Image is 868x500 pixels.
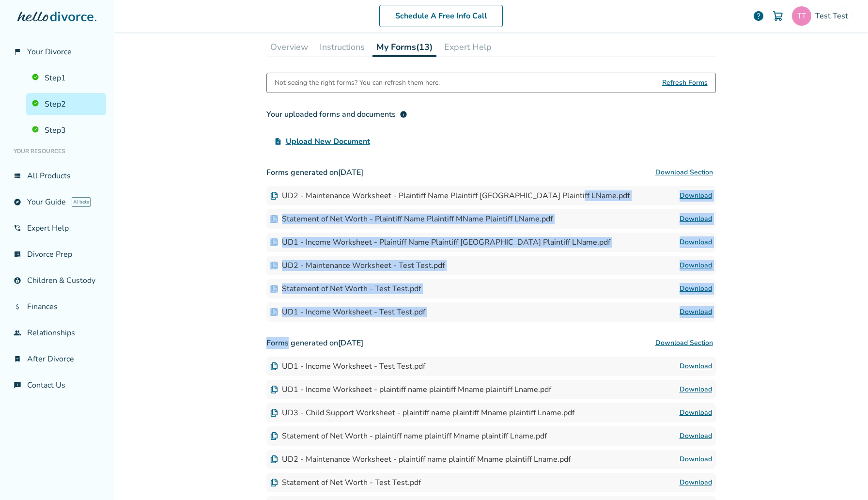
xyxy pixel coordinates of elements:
img: Document [270,479,278,486]
div: Statement of Net Worth - Plaintiff Name Plaintiff MName Plaintiff LName.pdf [270,214,553,224]
img: Document [270,432,278,440]
div: UD1 - Income Worksheet - plaintiff name plaintiff Mname plaintiff Lname.pdf [270,384,551,395]
span: account_child [14,277,21,284]
div: UD1 - Income Worksheet - Plaintiff Name Plaintiff [GEOGRAPHIC_DATA] Plaintiff LName.pdf [270,237,610,248]
span: AI beta [72,197,91,207]
span: explore [14,198,21,206]
a: Download [680,360,712,372]
a: Download [680,453,712,465]
div: UD2 - Maintenance Worksheet - Plaintiff Name Plaintiff [GEOGRAPHIC_DATA] Plaintiff LName.pdf [270,190,630,201]
a: account_childChildren & Custody [8,269,106,292]
div: Statement of Net Worth - Test Test.pdf [270,283,421,294]
a: flag_2Your Divorce [8,41,106,63]
button: My Forms(13) [372,37,436,57]
a: Download [680,236,712,248]
button: Download Section [652,333,716,353]
button: Download Section [652,163,716,182]
button: Overview [266,37,312,57]
span: phone_in_talk [14,224,21,232]
a: help [753,10,764,22]
div: UD3 - Child Support Worksheet - plaintiff name plaintiff Mname plaintiff Lname.pdf [270,407,574,418]
a: Download [680,477,712,488]
a: attach_moneyFinances [8,296,106,318]
h3: Forms generated on [DATE] [266,163,716,182]
span: Refresh Forms [662,73,708,93]
span: Test Test [815,11,852,21]
img: Document [270,192,278,200]
img: Document [270,455,278,463]
a: Download [680,407,712,419]
img: Document [270,409,278,417]
span: chat_info [14,381,21,389]
span: flag_2 [14,48,21,56]
a: Download [680,306,712,318]
a: Download [680,283,712,295]
a: Step2 [26,93,106,115]
a: phone_in_talkExpert Help [8,217,106,239]
img: Document [270,362,278,370]
h3: Forms generated on [DATE] [266,333,716,353]
a: chat_infoContact Us [8,374,106,396]
a: groupRelationships [8,322,106,344]
span: view_list [14,172,21,180]
button: Expert Help [440,37,496,57]
img: Document [270,262,278,269]
div: UD1 - Income Worksheet - Test Test.pdf [270,307,425,317]
a: list_alt_checkDivorce Prep [8,243,106,266]
div: Not seeing the right forms? You can refresh them here. [275,73,440,93]
img: Document [270,285,278,293]
div: UD2 - Maintenance Worksheet - Test Test.pdf [270,260,445,271]
span: attach_money [14,303,21,311]
span: info [400,110,407,118]
div: Statement of Net Worth - plaintiff name plaintiff Mname plaintiff Lname.pdf [270,431,547,441]
a: Download [680,213,712,225]
a: Step1 [26,67,106,89]
img: Document [270,308,278,316]
a: bookmark_checkAfter Divorce [8,348,106,370]
div: Statement of Net Worth - Test Test.pdf [270,477,421,488]
img: Document [270,238,278,246]
div: UD2 - Maintenance Worksheet - plaintiff name plaintiff Mname plaintiff Lname.pdf [270,454,571,465]
div: UD1 - Income Worksheet - Test Test.pdf [270,361,425,372]
span: upload_file [274,138,282,145]
a: Download [680,384,712,395]
span: Your Divorce [27,47,72,57]
div: Your uploaded forms and documents [266,109,407,120]
a: Schedule A Free Info Call [379,5,503,27]
button: Instructions [316,37,369,57]
img: sephiroth.jedidiah@freedrops.org [792,6,811,26]
img: Cart [772,10,784,22]
span: list_alt_check [14,250,21,258]
a: Download [680,190,712,202]
span: group [14,329,21,337]
img: Document [270,386,278,393]
a: Download [680,430,712,442]
span: bookmark_check [14,355,21,363]
a: exploreYour GuideAI beta [8,191,106,213]
a: Step3 [26,119,106,141]
img: Document [270,215,278,223]
a: Download [680,260,712,271]
span: Upload New Document [286,136,370,147]
iframe: Chat Widget [820,453,868,500]
a: view_listAll Products [8,165,106,187]
li: Your Resources [8,141,106,161]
